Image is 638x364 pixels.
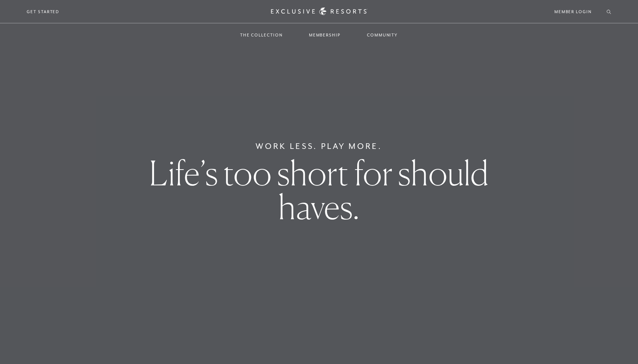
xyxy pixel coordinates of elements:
h6: Work Less. Play More. [256,140,382,152]
a: Member Login [554,8,592,15]
a: Get Started [27,8,59,15]
a: Community [359,24,405,46]
h1: Life’s too short for should haves. [111,156,526,224]
a: The Collection [233,24,290,46]
a: Membership [301,24,348,46]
